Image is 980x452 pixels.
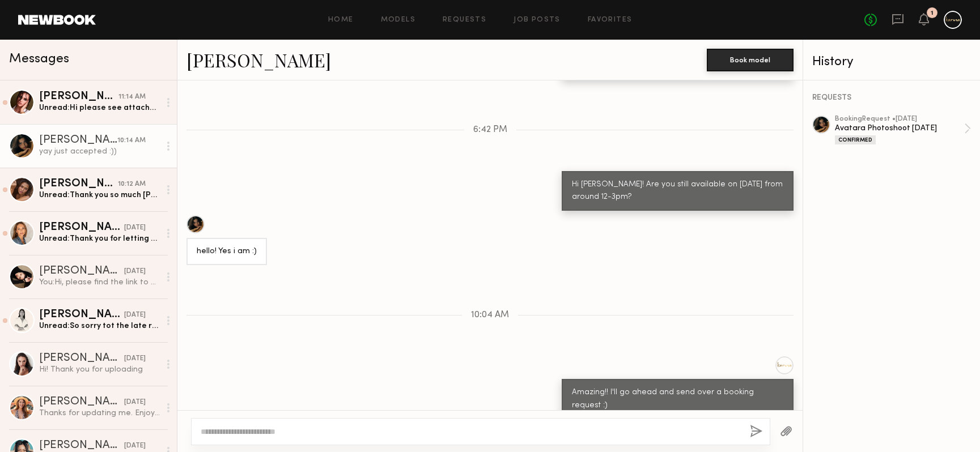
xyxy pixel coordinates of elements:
span: Messages [9,53,69,66]
div: yay just accepted :)) [39,146,160,157]
div: [DATE] [124,310,146,321]
div: [PERSON_NAME] [39,309,124,321]
div: 10:14 AM [117,135,146,146]
a: [PERSON_NAME] [186,48,331,72]
div: [PERSON_NAME] [39,91,118,103]
div: History [812,56,971,69]
div: [DATE] [124,397,146,408]
div: Avatara Photoshoot [DATE] [835,123,964,134]
button: Book model [707,49,794,71]
a: Models [381,16,415,24]
a: Requests [443,16,486,24]
div: Confirmed [835,135,876,144]
div: [PERSON_NAME] [39,178,118,190]
span: 6:42 PM [473,125,507,135]
div: Amazing!! I'll go ahead and send over a booking request :) [572,386,783,412]
div: Unread: Thank you so much [PERSON_NAME], I completely get it. I would love to work with you guys ... [39,190,160,201]
div: You: Hi, please find the link to our call sheet: [URL][DOMAIN_NAME] You would be able to find ins... [39,277,160,288]
div: [PERSON_NAME] [39,440,124,451]
div: [PERSON_NAME] [39,135,117,146]
div: Hi [PERSON_NAME]! Are you still available on [DATE] from around 12-3pm? [572,178,783,204]
a: Favorites [588,16,633,24]
div: Unread: Hi please see attached ! I updated my headshots this week and my hair hasn’t changed sinc... [39,103,160,113]
a: Home [328,16,354,24]
div: hello! Yes i am :) [197,245,257,258]
div: Unread: So sorry tot the late response [39,321,160,331]
div: 11:14 AM [118,92,146,103]
div: Thanks for updating me. Enjoy the rest of your week! Would love to work with you in the future so... [39,408,160,419]
div: [PERSON_NAME] [39,266,124,277]
a: Job Posts [514,16,561,24]
div: 10:12 AM [118,179,146,190]
div: [DATE] [124,266,146,277]
div: [DATE] [124,353,146,364]
div: [DATE] [124,223,146,233]
div: [PERSON_NAME] [39,222,124,233]
a: Book model [707,54,794,64]
div: [PERSON_NAME] [39,396,124,408]
div: REQUESTS [812,94,971,102]
span: 10:04 AM [471,310,509,320]
div: Hi! Thank you for uploading [39,364,160,375]
div: [DATE] [124,441,146,451]
div: [PERSON_NAME] [39,353,124,364]
div: booking Request • [DATE] [835,116,964,123]
div: 1 [931,10,934,16]
div: Unread: Thank you for letting me know [39,233,160,244]
a: bookingRequest •[DATE]Avatara Photoshoot [DATE]Confirmed [835,116,971,144]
